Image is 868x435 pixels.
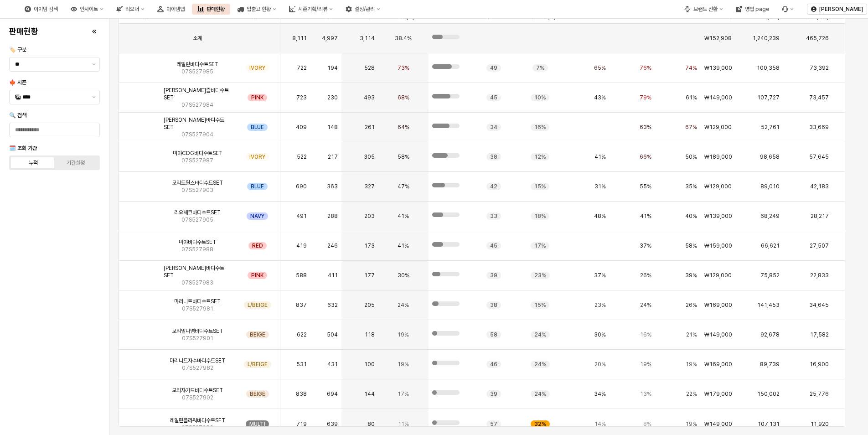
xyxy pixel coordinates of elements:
span: 19% [398,331,409,338]
span: 22,833 [810,272,829,279]
span: 28,217 [811,212,829,220]
button: 시즌기획/리뷰 [284,4,338,15]
span: 18% [534,212,546,220]
span: PINK [251,272,263,279]
span: 30% [398,272,409,279]
span: L/BEIGE [248,301,268,309]
span: ₩179,000 [704,390,732,398]
label: 누적 [12,159,55,167]
span: 57 [490,420,497,428]
span: IVORY [249,64,265,72]
span: 150,002 [757,390,780,398]
span: 57,645 [809,153,829,161]
div: 누적 [29,160,38,166]
button: 판매현황 [192,4,230,15]
span: BLUE [251,124,264,131]
span: ₩139,000 [704,212,732,220]
span: 37% [594,272,606,279]
span: 431 [327,361,338,368]
span: 632 [327,301,338,309]
span: ₩189,000 [704,153,732,161]
span: 34 [490,124,497,131]
button: 브랜드 전환 [679,4,728,15]
span: 63% [640,124,651,131]
span: 504 [327,331,338,338]
div: 영업 page [745,6,769,12]
span: 23% [594,301,606,309]
span: 39 [490,390,497,398]
span: 16% [640,331,651,338]
span: IVORY [249,153,265,161]
span: 38.4% [395,35,412,42]
span: ₩149,000 [704,420,732,428]
span: BEIGE [250,331,265,338]
span: 24% [398,301,409,309]
span: 모리쟈가드바디수트SET [172,387,223,394]
span: 531 [296,361,307,368]
span: 419 [296,242,307,249]
span: 11% [398,420,409,428]
span: 17% [398,390,409,398]
span: ₩139,000 [704,64,732,72]
span: 32% [534,420,546,428]
span: 50% [685,153,697,161]
span: 118 [365,331,375,338]
span: 288 [327,212,338,220]
span: 45 [490,94,497,101]
span: 45 [490,242,497,249]
span: 레일린플라워바디수트SET [170,417,225,424]
span: 837 [296,301,307,309]
span: 24% [534,361,546,368]
span: 35% [685,183,697,190]
span: 20% [594,361,606,368]
span: 100,358 [757,64,780,72]
span: 528 [364,64,375,72]
span: 98,658 [760,153,780,161]
span: 838 [296,390,307,398]
span: 37% [640,242,651,249]
span: 47% [398,183,409,190]
span: 694 [327,390,338,398]
span: 107,727 [757,94,780,101]
span: 마야바디수트SET [179,238,216,246]
span: 33,669 [809,124,829,131]
span: 411 [328,272,338,279]
span: ₩152,908 [704,35,732,42]
span: 46 [490,361,497,368]
main: App Frame [109,19,868,435]
div: 리오더 [125,6,139,12]
div: 판매현황 [207,6,225,12]
div: 아이템맵 [166,6,185,12]
span: 177 [364,272,375,279]
span: 89,010 [760,183,780,190]
button: 제안 사항 표시 [88,57,99,71]
span: 12% [534,153,546,161]
span: 65% [594,64,606,72]
button: 영업 page [730,4,775,15]
span: 722 [297,64,307,72]
span: 3,114 [360,35,375,42]
span: 7% [536,64,544,72]
span: 24% [534,390,546,398]
span: 38 [490,301,497,309]
span: [PERSON_NAME]바디수트SET [164,264,231,279]
span: 27,507 [810,242,829,249]
span: BEIGE [250,390,265,398]
span: 68,249 [760,212,780,220]
span: RED [252,242,263,249]
span: 모리말나염바디수트SET [172,327,223,335]
span: 8,111 [292,35,307,42]
span: 89,739 [760,361,780,368]
span: 4,997 [322,35,338,42]
span: 48% [594,212,606,220]
div: 아이템 검색 [19,4,63,15]
span: 마리니트바디수트SET [174,298,221,305]
span: ₩169,000 [704,361,732,368]
span: 41% [594,153,606,161]
span: [PERSON_NAME]바디수트SET [164,116,231,131]
span: 07S527987 [181,157,213,164]
button: 리오더 [111,4,150,15]
span: 13% [640,390,651,398]
span: 07S527986 [181,424,213,431]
